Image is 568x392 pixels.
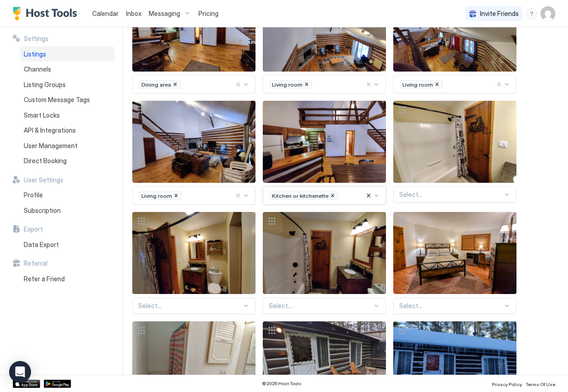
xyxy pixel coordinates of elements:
[24,50,46,58] span: Listings
[20,62,115,77] a: Channels
[492,382,522,387] span: Privacy Policy
[132,101,255,183] div: View image
[20,123,115,138] a: API & Integrations
[92,9,119,18] a: Calendar
[24,259,47,268] span: Referral
[141,192,172,199] span: Living room
[24,96,90,104] span: Custom Message Tags
[24,275,65,283] span: Refer a Friend
[24,65,51,73] span: Channels
[44,380,71,388] a: Google Play Store
[20,271,115,287] a: Refer a Friend
[24,126,76,134] span: API & Integrations
[172,81,178,88] div: Remove Dining area
[20,108,115,123] a: Smart Locks
[434,81,440,88] div: Remove Living room
[24,35,48,43] span: Settings
[272,192,328,199] span: Kitchen or kitchenette
[20,46,115,62] a: Listings
[20,138,115,154] a: User Management
[13,7,81,21] a: Host Tools Logo
[24,157,67,165] span: Direct Booking
[526,379,555,388] a: Terms Of Use
[24,206,61,215] span: Subscription
[20,187,115,203] a: Profile
[126,10,141,17] span: Inbox
[263,101,386,183] div: View image
[198,10,219,18] span: Pricing
[24,241,59,249] span: Data Export
[20,153,115,169] a: Direct Booking
[526,382,555,387] span: Terms Of Use
[24,225,43,233] span: Export
[402,81,433,88] span: Living room
[541,6,555,21] div: User profile
[20,77,115,93] a: Listing Groups
[149,10,180,18] span: Messaging
[24,81,66,89] span: Listing Groups
[20,203,115,218] a: Subscription
[24,142,78,150] span: User Management
[393,101,516,183] div: View image
[393,212,516,294] div: View image
[24,176,63,184] span: User Settings
[9,361,31,383] div: Open Intercom Messenger
[126,9,141,18] a: Inbox
[303,81,310,88] div: Remove Living room
[141,81,171,88] span: Dining area
[262,381,302,387] span: © 2025 Host Tools
[20,92,115,108] a: Custom Message Tags
[132,212,255,294] div: View image
[20,237,115,253] a: Data Export
[13,380,40,388] a: App Store
[329,192,336,199] div: Remove Kitchen or kitchenette
[526,8,537,19] div: menu
[24,191,43,199] span: Profile
[272,81,302,88] span: Living room
[263,212,386,294] div: View image
[173,192,179,199] div: Remove Living room
[492,379,522,388] a: Privacy Policy
[480,10,519,18] span: Invite Friends
[92,10,119,17] span: Calendar
[24,111,60,119] span: Smart Locks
